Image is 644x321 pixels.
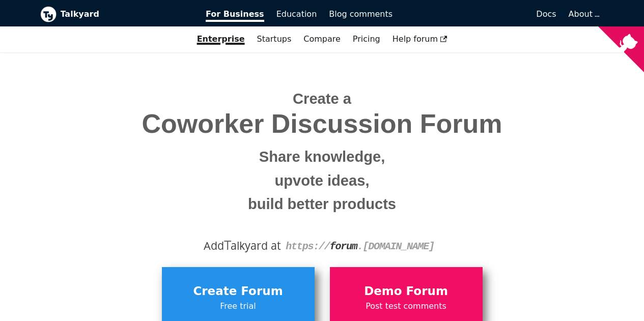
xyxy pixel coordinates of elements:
span: For Business [206,9,264,22]
code: https:// . [DOMAIN_NAME] [286,241,434,252]
a: Docs [399,6,563,23]
span: Free trial [167,300,310,313]
a: Education [270,6,323,23]
span: Docs [536,9,556,19]
span: Blog comments [329,9,393,19]
span: T [224,236,231,254]
span: Demo Forum [335,282,478,301]
span: Create a [293,91,351,107]
a: Blog comments [323,6,399,23]
a: Compare [303,34,341,44]
b: Talkyard [61,8,192,21]
small: build better products [48,192,597,216]
a: Talkyard logoTalkyard [40,6,192,22]
span: Coworker Discussion Forum [48,109,597,138]
a: Startups [251,31,298,48]
span: Help forum [393,34,447,44]
a: About [569,9,598,19]
strong: forum [330,241,357,252]
span: Post test comments [335,300,478,313]
div: Add alkyard at [48,237,597,254]
a: For Business [200,6,270,23]
span: Create Forum [167,282,310,301]
span: Education [276,9,317,19]
small: Share knowledge, [48,145,597,169]
img: Talkyard logo [40,6,57,22]
small: upvote ideas, [48,169,597,193]
a: Help forum [386,31,454,48]
a: Pricing [347,31,386,48]
a: Enterprise [191,31,251,48]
